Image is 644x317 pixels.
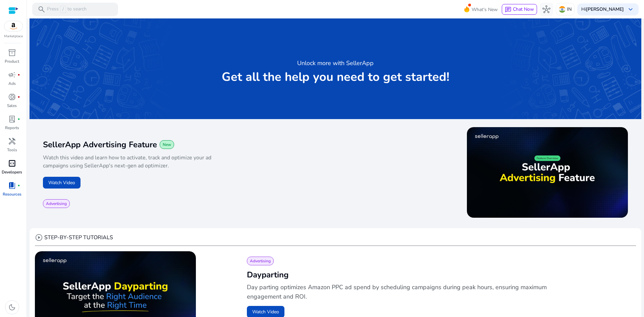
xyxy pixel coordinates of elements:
[38,5,46,13] span: search
[542,5,550,13] span: hub
[2,169,22,175] p: Developers
[7,103,17,109] p: Sales
[8,181,16,190] span: book_4
[513,6,534,12] span: Chat Now
[43,177,80,189] button: Watch Video
[43,154,238,170] p: Watch this video and learn how to activate, track and optimize your ad campaigns using SellerApp'...
[35,233,113,242] div: STEP-BY-STEP TUTORIALS
[60,6,66,13] span: /
[3,191,21,197] p: Resources
[247,269,625,280] h2: Dayparting
[8,137,16,145] span: handyman
[8,93,16,101] span: donut_small
[7,147,17,153] p: Tools
[502,4,537,15] button: chatChat Now
[47,6,87,13] p: Press to search
[43,139,157,150] span: SellerApp Advertising Feature
[8,303,16,311] span: dark_mode
[567,3,572,15] p: IN
[581,7,624,12] p: Hi
[5,58,19,64] p: Product
[222,70,449,84] p: Get all the help you need to get started!
[559,6,566,13] img: in.svg
[8,115,16,123] span: lab_profile
[627,5,635,13] span: keyboard_arrow_down
[17,96,20,98] span: fiber_manual_record
[247,282,549,301] p: Day parting optimizes Amazon PPC ad spend by scheduling campaigns during peak hours, ensuring max...
[250,258,271,264] span: Advertising
[8,49,16,57] span: inventory_2
[8,71,16,79] span: campaign
[4,21,22,31] img: amazon.svg
[4,34,23,39] p: Marketplace
[46,201,67,206] span: Advertising
[5,125,19,131] p: Reports
[472,4,498,15] span: What's New
[17,73,20,76] span: fiber_manual_record
[8,159,16,167] span: code_blocks
[586,6,624,12] b: [PERSON_NAME]
[297,58,374,68] h3: Unlock more with SellerApp
[505,6,512,13] span: chat
[540,3,553,16] button: hub
[17,118,20,120] span: fiber_manual_record
[17,184,20,187] span: fiber_manual_record
[163,142,171,147] span: New
[467,127,628,218] img: maxresdefault.jpg
[35,233,43,242] span: play_circle
[8,81,16,87] p: Ads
